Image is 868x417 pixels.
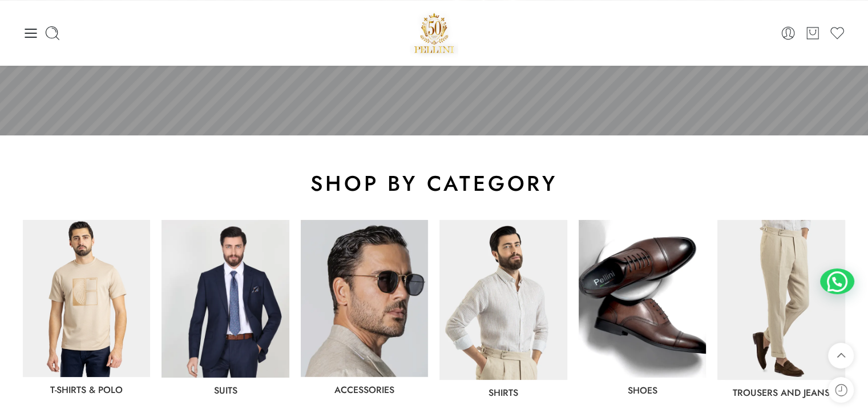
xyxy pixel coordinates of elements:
[780,25,796,41] a: Login / Register
[23,170,845,197] h2: shop by category
[410,9,459,57] img: Pellini
[50,383,123,396] a: T-Shirts & Polo
[334,383,394,396] a: Accessories
[628,384,657,397] a: shoes
[214,384,237,397] a: Suits
[805,25,821,41] a: Cart
[410,9,459,57] a: Pellini -
[829,25,845,41] a: Wishlist
[488,386,518,399] a: Shirts
[733,386,830,399] a: Trousers and jeans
